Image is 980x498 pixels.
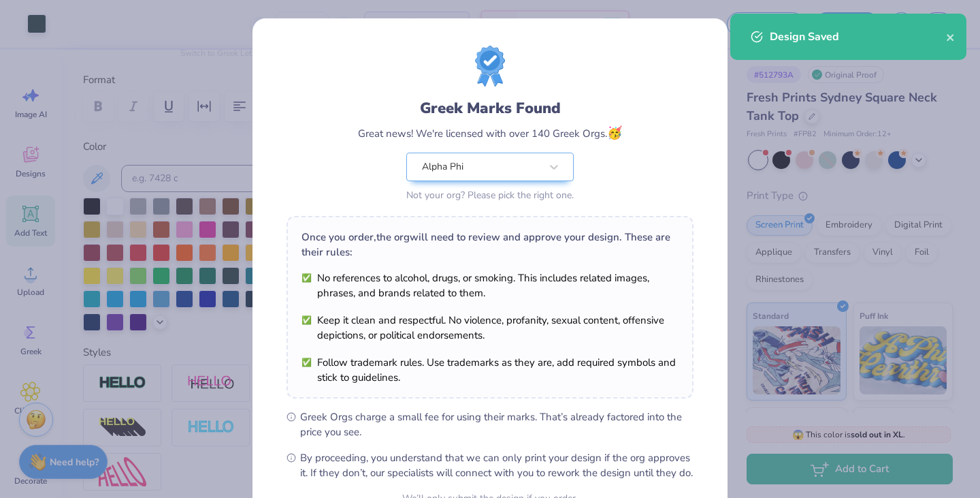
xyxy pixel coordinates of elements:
[358,124,622,142] div: Great news! We're licensed with over 140 Greek Orgs.
[300,450,693,480] span: By proceeding, you understand that we can only print your design if the org approves it. If they ...
[607,125,622,141] span: 🥳
[770,29,946,45] div: Design Saved
[300,409,693,439] span: Greek Orgs charge a small fee for using their marks. That’s already factored into the price you see.
[406,188,574,202] div: Not your org? Please pick the right one.
[301,313,679,343] li: Keep it clean and respectful. No violence, profanity, sexual content, offensive depictions, or po...
[420,97,561,119] div: Greek Marks Found
[946,29,955,45] button: close
[301,270,679,300] li: No references to alcohol, drugs, or smoking. This includes related images, phrases, and brands re...
[301,230,679,260] div: Once you order, the org will need to review and approve your design. These are their rules:
[301,355,679,385] li: Follow trademark rules. Use trademarks as they are, add required symbols and stick to guidelines.
[475,46,505,87] img: License badge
